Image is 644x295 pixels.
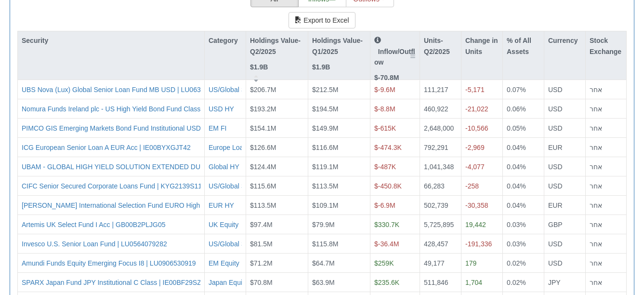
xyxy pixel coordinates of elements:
button: UBS Nova (Lux) Global Senior Loan Fund MB USD | LU0635707705 [22,85,227,94]
div: CIFC Senior Secured Corporate Loans Fund | KYG2139S1194 [22,181,210,191]
div: 502,739 [424,201,457,210]
div: 19,442 [465,220,499,229]
div: EUR [548,201,581,210]
div: 0.04% [507,162,540,172]
div: Category [205,31,246,61]
button: UK Equity [209,220,238,229]
span: $70.8M [250,279,273,286]
div: USD [548,104,581,114]
div: USD [548,181,581,191]
div: אחר [590,278,622,287]
div: -10,566 [465,123,499,133]
div: -258 [465,181,499,191]
div: אחר [590,85,622,94]
button: EM Equity [209,258,239,268]
div: 0.07% [507,85,540,94]
p: Inflow/Outflow [374,35,416,67]
span: $149.9M [312,124,338,132]
span: $-8.8M [374,105,395,113]
div: 0.03% [507,220,540,229]
span: $-487K [374,163,396,171]
div: SPARX Japan Fund JPY Institutional C Class | IE00BF29SZ08 [22,278,209,287]
span: $64.7M [312,259,335,267]
button: Artemis UK Select Fund I Acc | GB00B2PLJG05 [22,220,166,229]
span: $-450.8K [374,182,402,190]
span: $81.5M [250,240,273,248]
div: -2,969 [465,143,499,152]
div: אחר [590,201,622,210]
button: [PERSON_NAME] International Selection Fund EURO High Yield IZ Accumulation EUR | LU1496798478 [22,201,334,210]
span: $-36.4M [374,240,399,248]
div: 0.04% [507,201,540,210]
p: Holdings Value-Q1/2025 [312,35,366,57]
span: $235.6K [374,279,399,286]
span: $115.6M [250,182,276,190]
span: $124.4M [250,163,276,171]
div: 0.03% [507,239,540,249]
div: 0.04% [507,143,540,152]
button: USD HY [209,104,234,114]
strong: $1.9B [312,63,330,71]
div: 1,704 [465,278,499,287]
button: UBAM - GLOBAL HIGH YIELD SOLUTION EXTENDED DURATION IC USD | LU2051741416 [22,162,302,172]
div: 428,457 [424,239,457,249]
div: 792,291 [424,143,457,152]
div: % of All Assets [503,31,544,71]
div: PIMCO GIS Emerging Markets Bond Fund Institutional USD Accumulation | IE0030759645 [22,123,292,133]
div: EUR [548,143,581,152]
strong: $-70.8M [374,74,399,81]
button: EUR HY [209,201,234,210]
div: 66,283 [424,181,457,191]
div: USD [548,239,581,249]
div: Security [18,31,204,50]
button: US/Global Senior Loans [209,181,281,191]
div: אחר [590,239,622,249]
span: $97.4M [250,221,273,228]
div: 0.06% [507,104,540,114]
span: $116.6M [312,144,338,151]
div: 1,041,348 [424,162,457,172]
div: אחר [590,104,622,114]
span: $113.5M [250,201,276,209]
span: $193.2M [250,105,276,113]
span: $-6.9M [374,201,395,209]
button: Japan Equity [209,278,248,287]
button: Nomura Funds Ireland plc - US High Yield Bond Fund Class I USD | IE00B3RW8498 [22,104,274,114]
span: $63.9M [312,279,335,286]
p: Units-Q2/2025 [424,35,457,57]
div: 5,725,895 [424,220,457,229]
div: אחר [590,258,622,268]
span: $259K [374,259,394,267]
div: 0.02% [507,258,540,268]
div: -21,022 [465,104,499,114]
button: US/Global Senior Loans [209,239,281,249]
div: 111,217 [424,85,457,94]
div: 511,846 [424,278,457,287]
span: $115.8M [312,240,338,248]
div: Europe Loans [209,143,250,152]
div: 179 [465,258,499,268]
div: 0.02% [507,278,540,287]
div: US/Global Senior Loans [209,85,281,94]
div: Global HY [209,162,239,172]
div: 460,922 [424,104,457,114]
div: JPY [548,278,581,287]
p: Holdings Value-Q2/2025 [250,35,304,57]
span: $-474.3K [374,144,402,151]
button: EM FI [209,123,226,133]
strong: $1.9B [250,63,268,71]
button: Invesco U.S. Senior Loan Fund | LU0564079282 [22,239,167,249]
span: $330.7K [374,221,399,228]
div: Stock Exchange [586,31,626,71]
div: אחר [590,181,622,191]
